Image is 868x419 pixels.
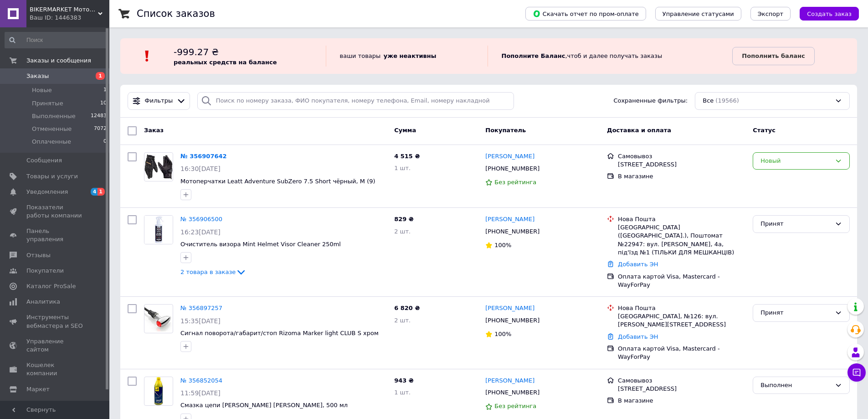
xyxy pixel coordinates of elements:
[502,52,565,59] b: Пополните Баланс
[94,125,107,133] span: 7072
[663,10,734,17] span: Управление статусами
[140,49,154,63] img: :exclamation:
[618,160,745,169] div: [STREET_ADDRESS]
[750,7,791,21] button: Экспорт
[100,99,107,108] span: 10
[180,153,227,160] a: № 356907642
[394,305,420,311] span: 6 820 ₴
[144,216,173,244] img: Фото товару
[485,127,526,134] span: Покупатель
[613,97,688,105] span: Сохраненные фильтры:
[144,377,173,406] a: Фото товару
[180,216,222,222] a: № 356906500
[485,377,534,385] a: [PERSON_NAME]
[618,215,745,223] div: Нова Пошта
[26,227,84,243] span: Панель управления
[180,317,221,325] span: 15:35[DATE]
[26,298,60,306] span: Аналитика
[32,112,76,120] span: Выполненные
[607,127,671,134] span: Доставка и оплата
[326,46,488,67] div: ваши товары
[144,127,164,134] span: Заказ
[180,269,247,275] a: 2 товара в заказе
[32,99,63,108] span: Принятые
[618,345,745,361] div: Оплата картой Visa, Mastercard - WayForPay
[91,188,98,196] span: 4
[533,10,639,18] span: Скачать отчет по пром-оплате
[485,304,534,313] a: [PERSON_NAME]
[98,188,105,196] span: 1
[144,154,173,180] img: Фото товару
[103,138,107,146] span: 0
[394,216,414,222] span: 829 ₴
[483,226,541,238] div: [PHONE_NUMBER]
[26,57,91,65] span: Заказы и сообщения
[32,86,52,94] span: Новые
[26,385,50,393] span: Маркет
[26,313,84,330] span: Инструменты вебмастера и SEO
[180,165,221,172] span: 16:30[DATE]
[753,127,776,134] span: Статус
[618,223,745,257] div: [GEOGRAPHIC_DATA] ([GEOGRAPHIC_DATA].), Поштомат №22947: вул. [PERSON_NAME], 4а, під'їзд №1 (ТІЛЬ...
[384,52,437,59] b: уже неактивны
[180,402,348,409] a: Смазка цепи [PERSON_NAME] [PERSON_NAME], 500 мл
[847,363,866,382] button: Чат с покупателем
[91,112,107,120] span: 12483
[32,125,72,133] span: Отмененные
[26,282,76,290] span: Каталог ProSale
[26,172,78,181] span: Товары и услуги
[5,32,108,48] input: Поиск
[26,156,62,165] span: Сообщения
[618,385,745,393] div: [STREET_ADDRESS]
[144,152,173,181] a: Фото товару
[618,273,745,289] div: Оплата картой Visa, Mastercard - WayForPay
[618,377,745,385] div: Самовывоз
[483,163,541,175] div: [PHONE_NUMBER]
[103,86,107,94] span: 1
[26,72,49,80] span: Заказы
[180,269,236,275] span: 2 товара в заказе
[180,389,221,397] span: 11:59[DATE]
[154,377,163,405] img: Фото товару
[618,304,745,312] div: Нова Пошта
[26,361,84,378] span: Кошелек компании
[494,331,511,337] span: 100%
[760,381,831,390] div: Выполнен
[26,251,51,259] span: Отзывы
[655,7,741,21] button: Управление статусами
[144,215,173,244] a: Фото товару
[30,5,98,14] span: BIKERMARKET Мотомагазин
[180,377,222,384] a: № 356852054
[137,8,215,19] h1: Список заказов
[618,333,658,340] a: Добавить ЭН
[618,261,658,268] a: Добавить ЭН
[180,178,375,185] a: Мотоперчатки Leatt Adventure SubZero 7.5 Short чёрный, M (9)
[145,97,173,105] span: Фильтры
[174,59,277,66] b: реальных средств на балансе
[96,72,105,80] span: 1
[485,152,534,161] a: [PERSON_NAME]
[483,315,541,326] div: [PHONE_NUMBER]
[760,156,831,166] div: Новый
[26,188,68,196] span: Уведомления
[494,179,536,186] span: Без рейтинга
[807,10,852,17] span: Создать заказ
[488,46,733,67] div: , чтоб и далее получать заказы
[180,330,379,336] span: Сигнал поворота/габарит/стоп Rizoma Marker light CLUB S хром
[30,14,109,22] div: Ваш ID: 1446383
[732,47,814,65] a: Пополнить баланс
[800,7,859,21] button: Создать заказ
[618,397,745,405] div: В магазине
[483,387,541,398] div: [PHONE_NUMBER]
[715,97,739,104] span: (19566)
[394,377,414,384] span: 943 ₴
[32,138,71,146] span: Оплаченные
[180,241,341,248] a: Очиститель визора Mint Helmet Visor Cleaner 250ml
[180,305,222,311] a: № 356897257
[760,219,831,229] div: Принят
[174,47,219,57] span: -999.27 ₴
[394,165,411,171] span: 1 шт.
[394,389,411,396] span: 1 шт.
[758,10,783,17] span: Экспорт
